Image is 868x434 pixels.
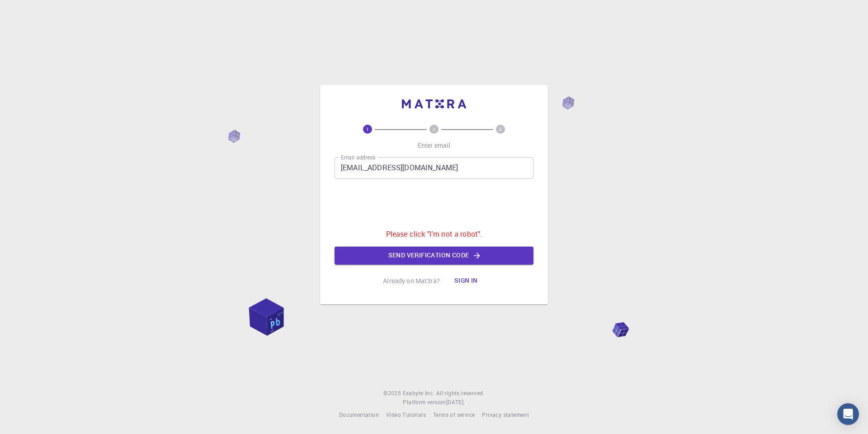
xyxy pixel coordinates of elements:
span: All rights reserved. [436,389,485,398]
p: Already on Mat3ra? [383,276,440,285]
div: Open Intercom Messenger [837,403,859,425]
text: 2 [433,126,435,132]
a: Video Tutorials [386,411,426,420]
text: 3 [499,126,502,132]
text: 1 [366,126,369,132]
label: Email address [341,154,375,161]
span: Privacy statement [482,411,529,418]
button: Sign in [447,272,485,290]
span: Platform version [403,398,446,407]
span: © 2025 [383,389,402,398]
span: Video Tutorials [386,411,426,418]
p: Please click "I'm not a robot". [386,229,482,239]
span: Terms of service [433,411,475,418]
span: Documentation [339,411,379,418]
a: Documentation [339,411,379,420]
span: Exabyte Inc. [403,389,434,397]
a: Terms of service [433,411,475,420]
a: Exabyte Inc. [403,389,434,398]
span: [DATE] . [446,398,465,406]
button: Send verification code [335,247,533,265]
a: [DATE]. [446,398,465,407]
a: Privacy statement [482,411,529,420]
iframe: reCAPTCHA [365,186,503,221]
p: Enter email [418,141,451,150]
